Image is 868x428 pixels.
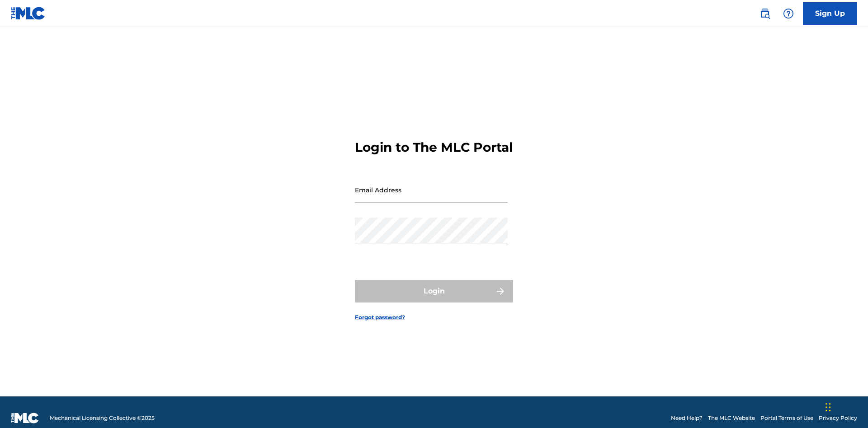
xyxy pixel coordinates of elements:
span: Mechanical Licensing Collective © 2025 [50,414,155,422]
div: Help [779,5,797,23]
a: Public Search [756,5,774,23]
img: search [759,8,770,19]
a: Privacy Policy [819,414,857,422]
img: help [783,8,794,19]
a: Forgot password? [355,313,405,321]
img: MLC Logo [11,7,46,20]
a: Sign Up [803,2,857,25]
h3: Login to The MLC Portal [355,140,513,155]
iframe: Chat Widget [823,385,868,428]
a: Need Help? [671,414,703,422]
a: Portal Terms of Use [760,414,813,422]
div: Drag [826,394,831,421]
img: logo [11,413,39,423]
a: The MLC Website [708,414,755,422]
